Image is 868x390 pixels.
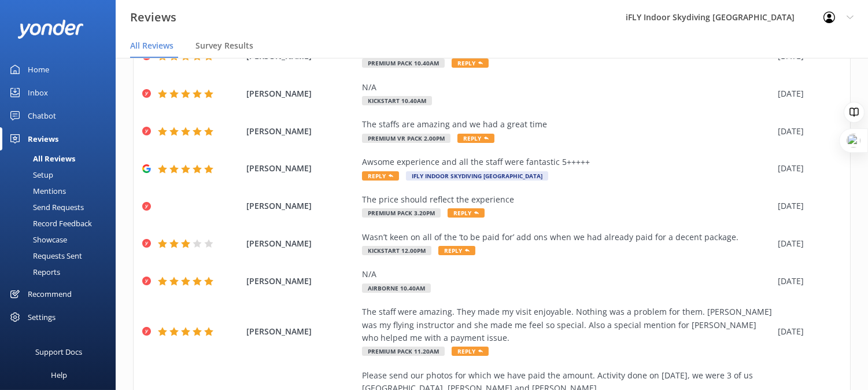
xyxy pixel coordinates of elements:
[246,275,356,288] span: [PERSON_NAME]
[457,134,494,143] span: Reply
[7,264,60,280] div: Reports
[778,125,836,138] div: [DATE]
[7,150,75,167] div: All Reviews
[7,248,82,264] div: Requests Sent
[362,306,772,344] div: The staff were amazing. They made my visit enjoyable. Nothing was a problem for them. [PERSON_NAM...
[7,183,66,199] div: Mentions
[28,282,72,306] div: Recommend
[7,215,92,231] div: Record Feedback
[362,96,432,105] span: Kickstart 10.40am
[7,264,116,280] a: Reports
[362,284,431,293] span: Airborne 10.40am
[7,167,116,183] a: Setup
[7,231,67,248] div: Showcase
[17,20,84,39] img: yonder-white-logo.png
[362,156,772,168] div: Awsome experience and all the staff were fantastic 5+++++
[7,231,116,248] a: Showcase
[7,150,116,167] a: All Reviews
[778,87,836,100] div: [DATE]
[778,237,836,250] div: [DATE]
[246,200,356,212] span: [PERSON_NAME]
[195,40,253,51] span: Survey Results
[778,162,836,175] div: [DATE]
[448,208,485,218] span: Reply
[28,104,56,127] div: Chatbot
[778,325,836,338] div: [DATE]
[362,347,445,356] span: Premium Pack 11.20am
[438,246,475,255] span: Reply
[7,199,84,215] div: Send Requests
[28,127,58,150] div: Reviews
[362,193,772,206] div: The price should reflect the experience
[362,118,772,131] div: The staffs are amazing and we had a great time
[778,275,836,288] div: [DATE]
[246,237,356,250] span: [PERSON_NAME]
[28,306,56,329] div: Settings
[7,167,53,183] div: Setup
[778,200,836,212] div: [DATE]
[362,208,441,218] span: Premium Pack 3.20pm
[51,363,67,387] div: Help
[362,58,445,68] span: Premium Pack 10.40am
[362,268,772,281] div: N/A
[362,134,450,143] span: Premium VR Pack 2.00pm
[246,87,356,100] span: [PERSON_NAME]
[7,215,116,231] a: Record Feedback
[452,347,489,356] span: Reply
[28,58,49,81] div: Home
[362,231,772,244] div: Wasn’t keen on all of the ‘to be paid for’ add ons when we had already paid for a decent package.
[130,40,173,51] span: All Reviews
[406,171,548,181] span: iFLY Indoor Skydiving [GEOGRAPHIC_DATA]
[36,340,83,363] div: Support Docs
[7,248,116,264] a: Requests Sent
[452,58,489,68] span: Reply
[7,199,116,215] a: Send Requests
[246,125,356,138] span: [PERSON_NAME]
[28,81,48,104] div: Inbox
[362,171,399,181] span: Reply
[362,246,431,255] span: Kickstart 12.00pm
[246,325,356,338] span: [PERSON_NAME]
[7,183,116,199] a: Mentions
[130,8,176,27] h3: Reviews
[246,162,356,175] span: [PERSON_NAME]
[362,81,772,94] div: N/A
